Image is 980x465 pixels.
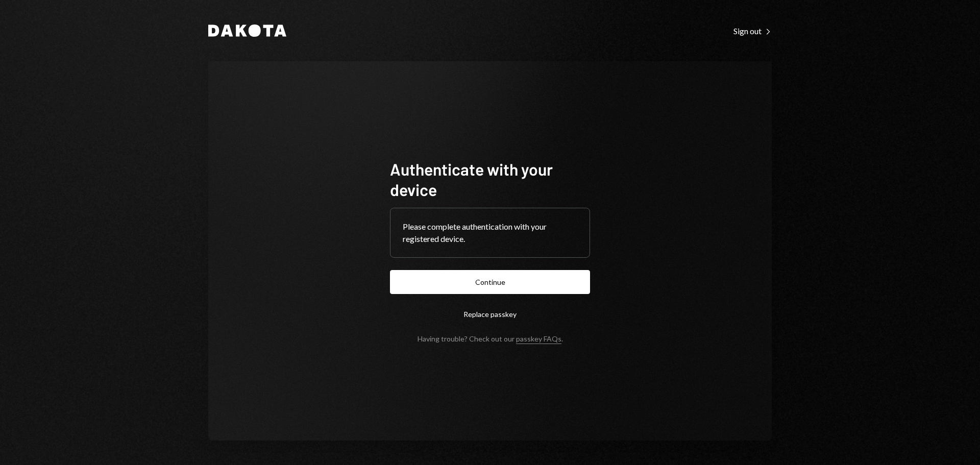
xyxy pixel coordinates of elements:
[390,159,590,200] h1: Authenticate with your device
[418,334,563,343] div: Having trouble? Check out our .
[733,26,772,36] div: Sign out
[390,270,590,294] button: Continue
[403,221,577,245] div: Please complete authentication with your registered device.
[733,25,772,36] a: Sign out
[516,334,561,344] a: passkey FAQs
[390,302,590,326] button: Replace passkey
